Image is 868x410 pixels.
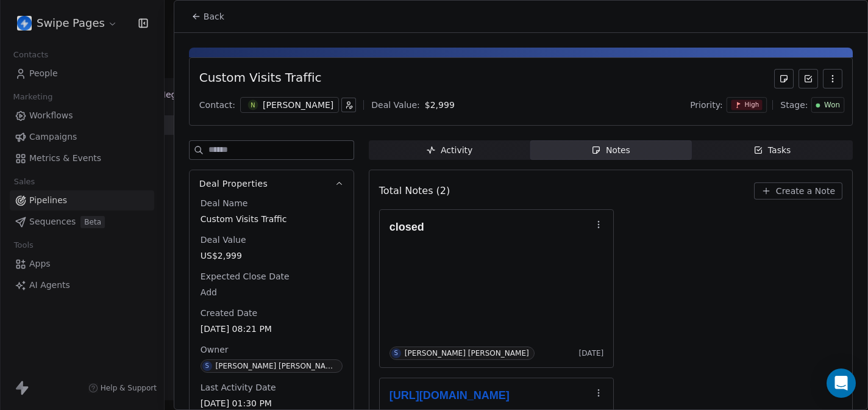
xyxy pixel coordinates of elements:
[394,348,398,358] div: S
[201,323,343,335] span: [DATE] 08:21 PM
[204,10,224,23] span: Back
[390,221,592,233] h1: closed
[754,182,842,200] button: Create a Note
[199,99,235,111] div: Contact:
[371,99,419,111] div: Deal Value:
[205,361,208,371] div: S
[753,144,791,157] div: Tasks
[198,270,292,282] span: Expected Close Date
[198,197,251,209] span: Deal Name
[184,5,232,27] button: Back
[248,100,258,110] span: N
[201,286,343,298] span: Add
[776,185,835,197] span: Create a Note
[199,69,322,88] div: Custom Visits Traffic
[201,397,343,409] span: [DATE] 01:30 PM
[690,99,723,111] span: Priority:
[426,144,472,157] div: Activity
[579,348,604,358] span: [DATE]
[824,100,840,110] span: Won
[216,362,337,370] div: [PERSON_NAME] [PERSON_NAME]
[405,349,529,358] div: [PERSON_NAME] [PERSON_NAME]
[780,99,808,111] span: Stage:
[827,369,856,398] div: Open Intercom Messenger
[198,381,279,394] span: Last Activity Date
[198,307,260,319] span: Created Date
[263,99,333,111] div: [PERSON_NAME]
[744,101,759,109] span: High
[425,100,455,110] span: $ 2,999
[390,389,510,401] a: [URL][DOMAIN_NAME]
[199,178,268,190] span: Deal Properties
[198,343,231,356] span: Owner
[190,170,354,197] button: Deal Properties
[201,213,343,225] span: Custom Visits Traffic
[198,234,249,246] span: Deal Value
[201,250,343,262] span: US$2,999
[379,184,450,198] span: Total Notes (2)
